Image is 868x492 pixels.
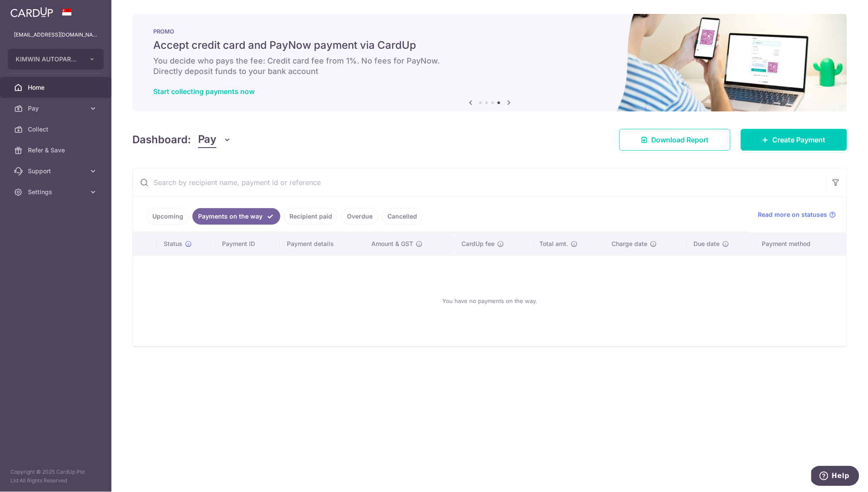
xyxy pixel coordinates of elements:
[758,210,828,219] span: Read more on statuses
[153,87,255,96] a: Start collecting payments now
[461,239,495,248] span: CardUp fee
[153,38,826,52] h5: Accept credit card and PayNow payment via CardUp
[147,208,189,225] a: Upcoming
[619,129,730,151] a: Download Report
[693,239,720,248] span: Due date
[280,233,364,255] th: Payment details
[198,131,232,148] button: Pay
[755,233,847,255] th: Payment method
[28,125,85,134] span: Collect
[651,135,709,145] span: Download Report
[773,135,826,145] span: Create Payment
[382,208,423,225] a: Cancelled
[133,168,826,196] input: Search by recipient name, payment id or reference
[540,239,569,248] span: Total amt.
[16,55,80,64] span: KIMWIN AUTOPARTS TRADING PTE. LTD.
[612,239,648,248] span: Charge date
[164,239,182,248] span: Status
[153,56,826,77] h6: You decide who pays the fee: Credit card fee from 1%. No fees for PayNow. Directly deposit funds ...
[284,208,338,225] a: Recipient paid
[28,104,85,113] span: Pay
[143,263,836,339] div: You have no payments on the way.
[132,132,191,148] h4: Dashboard:
[28,146,85,155] span: Refer & Save
[28,167,85,175] span: Support
[14,30,98,39] p: [EMAIL_ADDRESS][DOMAIN_NAME]
[811,466,859,488] iframe: Opens a widget where you can find more information
[8,49,104,70] button: KIMWIN AUTOPARTS TRADING PTE. LTD.
[741,129,847,151] a: Create Payment
[371,239,413,248] span: Amount & GST
[192,208,280,225] a: Payments on the way
[215,233,280,255] th: Payment ID
[341,208,378,225] a: Overdue
[758,210,836,219] a: Read more on statuses
[132,14,847,111] img: paynow Banner
[10,7,53,17] img: CardUp
[198,131,216,148] span: Pay
[153,28,826,35] p: PROMO
[28,83,85,92] span: Home
[28,188,85,196] span: Settings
